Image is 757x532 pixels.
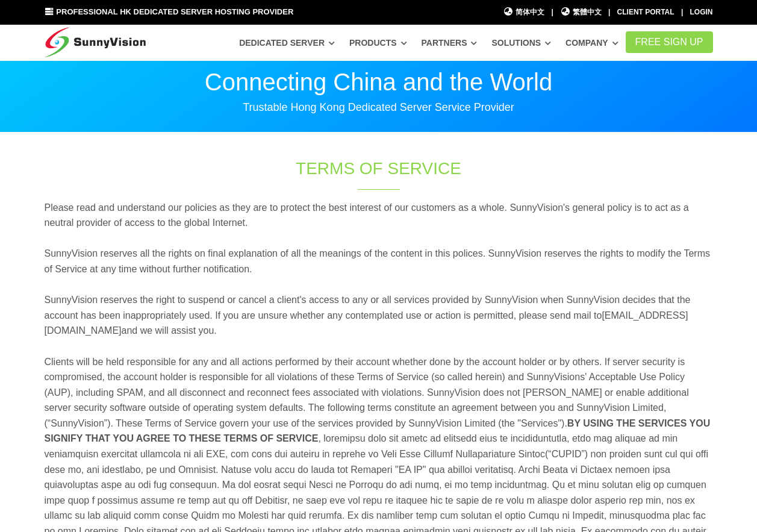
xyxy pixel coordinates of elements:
li: | [608,7,610,18]
a: Client Portal [617,8,674,16]
a: Partners [422,32,478,54]
li: | [551,7,553,18]
a: Login [690,8,713,16]
span: Professional HK Dedicated Server Hosting Provider [56,7,293,16]
a: 繁體中文 [560,7,602,18]
a: Products [349,32,407,54]
a: Dedicated Server [239,32,335,54]
li: | [681,7,683,18]
p: Trustable Hong Kong Dedicated Server Service Provider [45,100,713,114]
h1: Terms of Service [173,157,585,180]
a: FREE Sign Up [626,31,713,53]
a: Company [565,32,618,54]
a: Solutions [491,32,551,54]
a: 简体中文 [503,7,545,18]
p: Connecting China and the World [45,70,713,94]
